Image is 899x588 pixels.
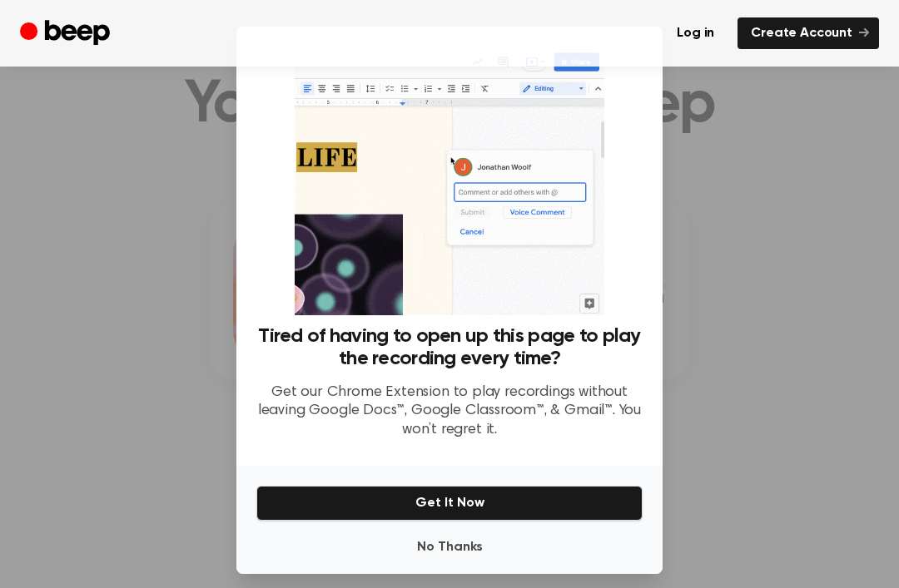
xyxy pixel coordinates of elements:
[256,325,643,370] h3: Tired of having to open up this page to play the recording every time?
[738,17,879,49] a: Create Account
[256,531,643,564] button: No Thanks
[256,383,643,440] p: Get our Chrome Extension to play recordings without leaving Google Docs™, Google Classroom™, & Gm...
[295,47,603,315] img: Beep extension in action
[20,17,114,50] a: Beep
[663,17,728,49] a: Log in
[256,486,643,521] button: Get It Now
